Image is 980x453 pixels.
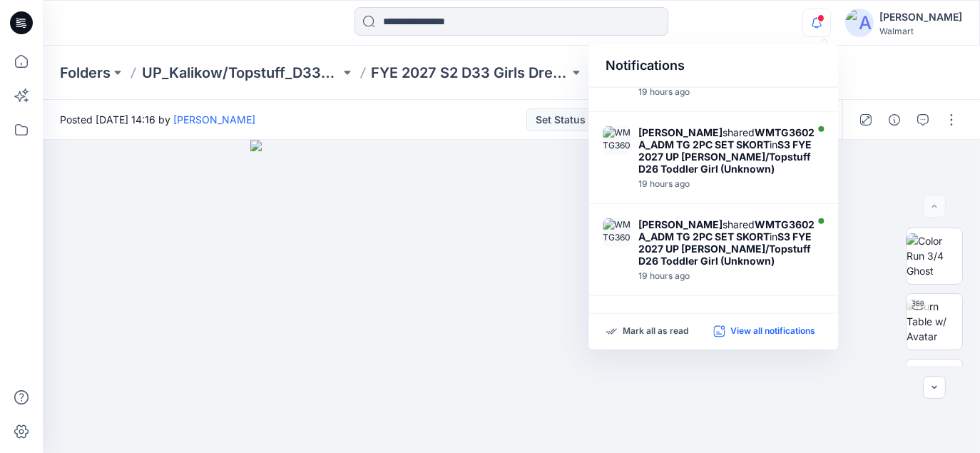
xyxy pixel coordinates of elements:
[907,299,962,344] img: Turn Table w/ Avatar
[638,230,812,267] strong: S3 FYE 2027 UP [PERSON_NAME]/Topstuff D26 Toddler Girl (Unknown)
[588,44,838,88] div: Notifications
[638,138,812,175] strong: S3 FYE 2027 UP [PERSON_NAME]/Topstuff D26 Toddler Girl (Unknown)
[845,9,874,37] img: avatar
[638,126,815,175] div: shared in
[142,63,340,83] a: UP_Kalikow/Topstuff_D33_Girls Dresses
[372,63,570,83] a: FYE 2027 S2 D33 Girls Dresses Isfel/Topstuff
[907,233,962,278] img: Color Run 3/4 Ghost
[173,113,255,126] a: [PERSON_NAME]
[730,325,815,338] p: View all notifications
[879,9,962,26] div: [PERSON_NAME]
[638,218,815,267] div: shared in
[60,112,255,127] span: Posted [DATE] 14:16 by
[250,140,772,453] img: eyJhbGciOiJIUzI1NiIsImtpZCI6IjAiLCJzbHQiOiJzZXMiLCJ0eXAiOiJKV1QifQ.eyJkYXRhIjp7InR5cGUiOiJzdG9yYW...
[623,325,688,338] p: Mark all as read
[638,87,815,97] div: Sunday, September 21, 2025 23:46
[638,126,723,138] strong: [PERSON_NAME]
[638,218,723,230] strong: [PERSON_NAME]
[638,126,815,151] strong: WMTG3602A_ADM TG 2PC SET SKORT
[638,218,815,243] strong: WMTG3602A_ADM TG 2PC SET SKORT
[638,271,815,281] div: Sunday, September 21, 2025 23:35
[879,26,962,36] div: Walmart
[638,179,815,189] div: Sunday, September 21, 2025 23:35
[60,63,111,83] a: Folders
[603,126,631,155] img: WMTG3602A_ADM TG 2PC SET SKORT
[603,218,631,247] img: WMTG3602A_ADM TG 2PC SET SKORT
[883,108,906,131] button: Details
